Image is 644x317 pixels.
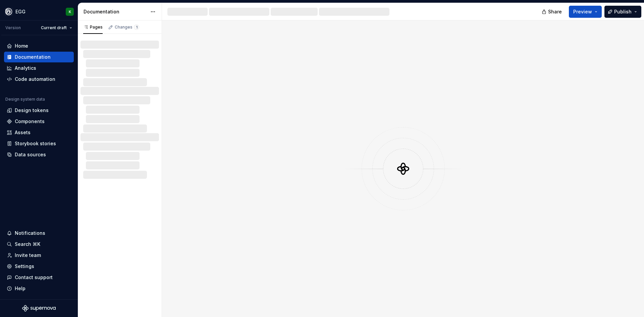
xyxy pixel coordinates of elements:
div: Analytics [15,65,36,71]
div: Storybook stories [15,140,56,147]
a: Design tokens [4,105,74,116]
div: Version [5,25,21,31]
span: Publish [614,8,632,15]
div: EGG [15,8,25,15]
div: Assets [15,129,31,136]
button: Publish [604,6,641,18]
span: Preview [573,8,592,15]
a: Documentation [4,52,74,62]
button: Preview [569,6,602,18]
button: Help [4,283,74,294]
a: Data sources [4,149,74,160]
button: EGGK [1,4,76,19]
div: Invite team [15,252,41,259]
a: Analytics [4,63,74,73]
button: Current draft [38,23,75,33]
a: Storybook stories [4,138,74,149]
img: 87d06435-c97f-426c-aa5d-5eb8acd3d8b3.png [5,8,13,16]
div: Settings [15,263,34,270]
button: Share [538,6,566,18]
button: Search ⌘K [4,239,74,250]
a: Code automation [4,74,74,85]
div: Changes [115,24,139,30]
div: Documentation [15,54,51,60]
a: Home [4,41,74,51]
div: Help [15,285,25,292]
a: Settings [4,261,74,272]
span: 1 [134,24,139,30]
button: Contact support [4,272,74,283]
a: Components [4,116,74,127]
div: Pages [83,24,103,30]
div: Components [15,118,45,125]
a: Invite team [4,250,74,261]
span: Share [548,8,562,15]
svg: Supernova Logo [22,305,56,312]
div: Documentation [84,8,147,15]
div: Design system data [5,97,45,102]
div: K [69,9,71,14]
a: Assets [4,127,74,138]
div: Code automation [15,76,55,83]
button: Notifications [4,228,74,239]
div: Data sources [15,151,46,158]
div: Design tokens [15,107,49,114]
div: Notifications [15,230,45,236]
div: Contact support [15,274,53,281]
div: Search ⌘K [15,241,40,248]
div: Home [15,43,28,49]
span: Current draft [41,25,67,31]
